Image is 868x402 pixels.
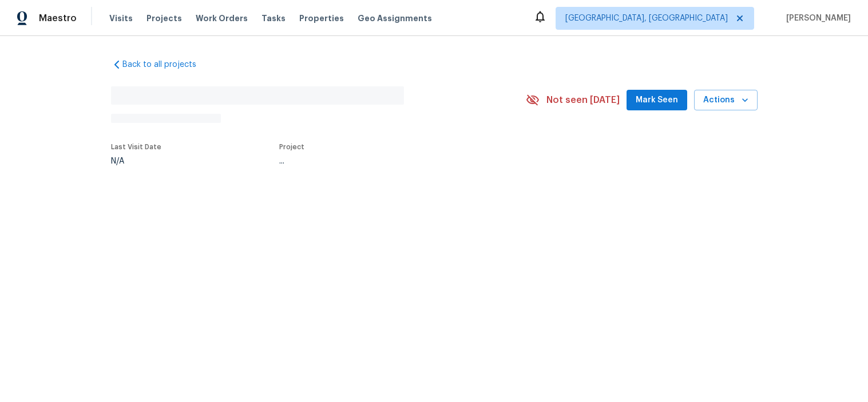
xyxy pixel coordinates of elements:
span: Maestro [39,13,77,24]
span: Last Visit Date [111,144,161,150]
span: Not seen [DATE] [546,94,620,106]
span: [PERSON_NAME] [782,13,851,24]
span: Mark Seen [636,93,678,108]
button: Actions [694,90,758,111]
span: Geo Assignments [358,13,432,24]
span: Visits [109,13,133,24]
div: N/A [111,157,161,165]
span: Properties [299,13,344,24]
a: Back to all projects [111,59,221,70]
div: ... [279,157,499,165]
span: Work Orders [196,13,248,24]
span: Actions [703,93,748,108]
button: Mark Seen [627,90,687,111]
span: Project [279,144,304,150]
span: Projects [146,13,182,24]
span: Tasks [261,14,286,22]
span: [GEOGRAPHIC_DATA], [GEOGRAPHIC_DATA] [565,13,728,24]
